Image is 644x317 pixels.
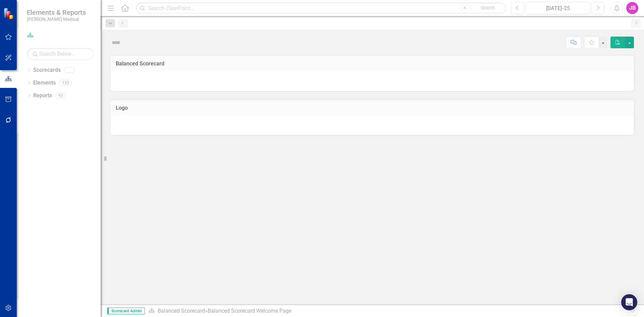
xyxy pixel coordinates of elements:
[27,8,86,16] span: Elements & Reports
[116,61,629,67] h3: Balanced Scorecard
[626,2,638,14] button: JB
[59,80,72,86] div: 133
[107,308,145,314] span: Scorecard Admin
[33,92,52,100] a: Reports
[481,5,495,10] span: Search
[33,66,61,74] a: Scorecards
[111,37,121,48] img: Not Defined
[208,308,291,314] div: Balanced Scorecard Welcome Page
[33,79,56,87] a: Elements
[136,2,506,14] input: Search ClearPoint...
[158,308,205,314] a: Balanced Scorecard
[55,93,66,98] div: 93
[27,16,86,22] small: [PERSON_NAME] Medical
[471,3,504,13] button: Search
[3,7,15,19] img: ClearPoint Strategy
[148,307,628,315] div: »
[528,4,588,12] div: [DATE]-25
[621,294,637,310] div: Open Intercom Messenger
[27,48,94,60] input: Search Below...
[526,2,590,14] button: [DATE]-25
[116,105,629,111] h3: Logo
